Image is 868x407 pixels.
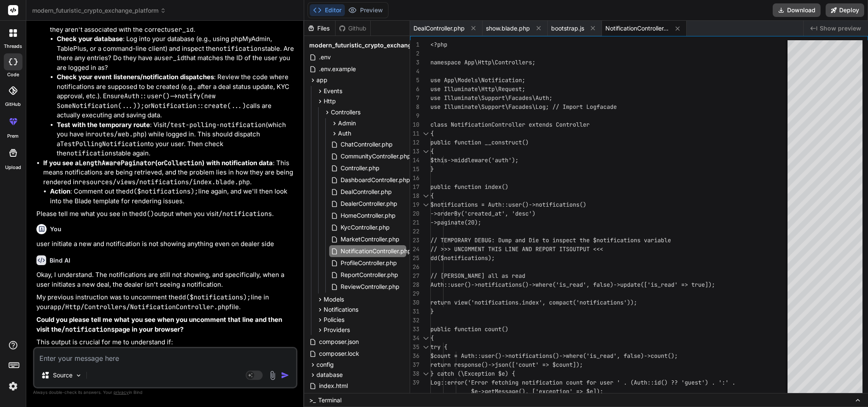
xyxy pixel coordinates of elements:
[430,307,434,315] span: }
[410,236,419,245] div: 23
[569,245,603,253] span: OUTPUT <<<
[79,159,155,167] code: LengthAwarePaginator
[167,25,194,34] code: user_id
[151,102,246,110] code: Notification::create(...)
[430,130,434,137] span: {
[166,121,266,129] code: /test-polling-notification
[340,175,411,185] span: DashboardController.php
[430,236,573,244] span: // TEMPORARY DEBUG: Dump and Die to inspec
[318,393,341,403] span: index.js
[430,352,559,360] span: $count = Auth::user()->notifications()
[340,163,380,173] span: Controller.php
[57,72,296,120] li: : Review the code where notifications are supposed to be created (e.g., after a deal status updat...
[410,298,419,307] div: 30
[430,343,447,351] span: try {
[410,174,419,183] div: 16
[410,165,419,174] div: 15
[430,147,434,155] span: {
[67,149,116,158] code: notifications
[304,24,335,33] div: Files
[410,254,419,263] div: 25
[430,254,495,262] span: dd($notifications);
[826,3,864,17] button: Deploy
[309,41,443,50] span: modern_futuristic_crypto_exchange_platform
[410,280,419,289] div: 28
[430,121,590,128] span: class NotificationController extends Controller
[50,303,229,311] code: app/Http/Controllers/NotificationController.php
[410,138,419,147] div: 12
[331,108,361,116] span: Controllers
[551,24,584,33] span: bootstrap.js
[57,34,296,72] li: : Log into your database (e.g., using phpMyAdmin, TablePlus, or a command-line client) and inspec...
[430,299,573,306] span: return view('notifications.index', compact
[410,245,419,254] div: 24
[61,325,115,334] code: /notifications
[36,239,296,249] p: user initiate a new and notification is not showing anything even on dealer side
[410,289,419,298] div: 29
[410,58,419,67] div: 3
[410,334,419,343] div: 34
[410,120,419,129] div: 10
[36,316,284,333] strong: Could you please tell me what you see when you uncomment that line and then visit the page in you...
[430,361,559,368] span: return response()->json(['count' => $c
[324,316,344,324] span: Policies
[420,191,431,200] div: Click to collapse the range.
[316,371,343,379] span: database
[410,147,419,156] div: 13
[410,271,419,280] div: 27
[596,103,617,111] span: facade
[410,129,419,138] div: 11
[340,234,400,244] span: MarketController.php
[559,361,583,368] span: ount]);
[559,352,678,360] span: ->where('is_read', false)->count();
[430,334,434,342] span: {
[820,24,861,33] span: Show preview
[50,225,61,233] h6: You
[340,282,400,292] span: ReviewController.php
[318,381,349,391] span: index.html
[7,71,19,78] label: code
[410,40,419,49] div: 1
[410,94,419,102] div: 7
[57,121,150,129] strong: Test with the temporary route
[340,151,412,161] span: CommunityController.php
[324,326,350,334] span: Providers
[50,15,296,158] li: : You need to investigate why notifications aren't being created or why they aren't associated wi...
[318,349,360,359] span: composer.lock
[36,209,296,219] p: Please tell me what you see in the output when you visit .
[139,210,154,218] code: dd()
[126,187,198,196] code: dd($notifications);
[430,219,481,226] span: ->paginate(20);
[43,159,273,167] strong: If you see a (or ) with notification data
[573,236,671,244] span: t the $notifications variable
[410,369,419,378] div: 38
[420,343,431,352] div: Click to collapse the range.
[430,138,529,146] span: public function __construct()
[410,343,419,352] div: 35
[50,187,296,206] li: : Comment out the line again, and we'll then look into the Blade template for rendering issues.
[57,73,214,81] strong: Check your event listeners/notification dispatches
[338,119,356,127] span: Admin
[420,147,431,156] div: Click to collapse the range.
[75,372,82,379] img: Pick Models
[43,158,296,187] p: : This means notifications are being retrieved, and the problem lies in how they are being render...
[410,227,419,236] div: 22
[430,201,573,208] span: $notifications = Auth::user()->notificatio
[486,24,530,33] span: show.blade.php
[60,140,148,148] code: TestPollingNotification
[430,183,508,191] span: public function index()
[4,43,22,50] label: threads
[410,378,419,387] div: 39
[5,164,21,171] label: Upload
[316,76,327,84] span: app
[324,97,336,105] span: Http
[324,87,342,95] span: Events
[309,396,316,404] span: >_
[413,24,465,33] span: DealController.php
[410,191,419,200] div: 18
[573,281,715,288] span: ead', false)->update(['is_read' => true]);
[430,379,559,386] span: Log::error('Error fetching notificatio
[340,199,398,209] span: DealerController.php
[430,245,569,253] span: // >>> UNCOMMENT THIS LINE AND REPORT ITS
[36,338,296,347] p: This output is crucial for me to understand if:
